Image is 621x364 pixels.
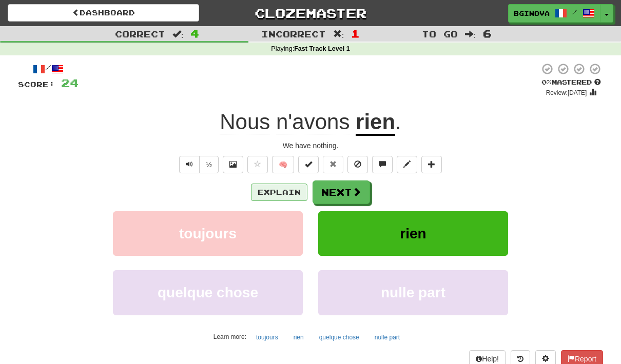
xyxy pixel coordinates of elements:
[572,8,577,15] span: /
[546,89,587,96] small: Review: [DATE]
[61,76,79,89] span: 24
[298,156,319,173] button: Set this sentence to 100% Mastered (alt+m)
[318,211,508,256] button: rien
[272,156,294,173] button: 🧠
[179,156,200,173] button: Play sentence audio (ctl+space)
[8,4,199,22] a: Dashboard
[288,330,309,345] button: rien
[179,226,237,241] span: toujours
[172,30,184,38] span: :
[251,184,307,201] button: Explain
[314,330,365,345] button: quelque chose
[261,29,326,39] span: Incorrect
[113,211,303,256] button: toujours
[400,226,426,241] span: rien
[369,330,405,345] button: nulle part
[541,78,552,86] span: 0 %
[214,333,246,340] small: Learn more:
[177,156,219,173] div: Text-to-speech controls
[220,110,270,134] span: Nous
[223,156,243,173] button: Show image (alt+x)
[190,27,199,39] span: 4
[294,45,350,52] strong: Fast Track Level 1
[508,4,600,23] a: Bginova /
[215,4,406,22] a: Clozemaster
[514,9,550,18] span: Bginova
[199,156,219,173] button: ½
[18,80,55,89] span: Score:
[422,29,458,39] span: To go
[397,156,417,173] button: Edit sentence (alt+d)
[18,140,603,151] div: We have nothing.
[356,110,395,136] u: rien
[465,30,476,38] span: :
[313,180,370,204] button: Next
[318,270,508,315] button: nulle part
[347,156,368,173] button: Ignore sentence (alt+i)
[18,63,79,75] div: /
[250,330,284,345] button: toujours
[115,29,165,39] span: Correct
[276,110,350,134] span: n'avons
[113,270,303,315] button: quelque chose
[539,78,603,87] div: Mastered
[483,27,492,39] span: 6
[372,156,393,173] button: Discuss sentence (alt+u)
[323,156,343,173] button: Reset to 0% Mastered (alt+r)
[395,110,401,134] span: .
[351,27,360,39] span: 1
[158,285,258,300] span: quelque chose
[381,285,445,300] span: nulle part
[333,30,344,38] span: :
[247,156,268,173] button: Favorite sentence (alt+f)
[421,156,442,173] button: Add to collection (alt+a)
